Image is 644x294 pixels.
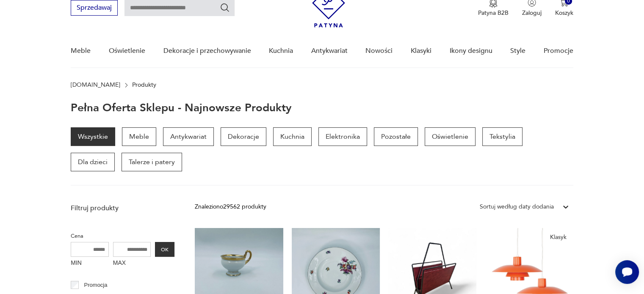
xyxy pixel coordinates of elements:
[71,231,174,241] p: Cena
[365,35,392,67] a: Nowości
[71,82,120,88] a: [DOMAIN_NAME]
[311,35,348,67] a: Antykwariat
[425,127,475,146] a: Oświetlenie
[221,127,266,146] a: Dekoracje
[71,127,115,146] a: Wszystkie
[71,5,118,11] a: Sprzedawaj
[449,35,492,67] a: Ikony designu
[510,35,525,67] a: Style
[109,35,145,67] a: Oświetlenie
[273,127,312,146] a: Kuchnia
[163,35,251,67] a: Dekoracje i przechowywanie
[220,3,230,13] button: Szukaj
[269,35,293,67] a: Kuchnia
[411,35,431,67] a: Klasyki
[555,9,573,17] p: Koszyk
[71,102,292,114] h1: Pełna oferta sklepu - najnowsze produkty
[132,82,156,88] p: Produkty
[71,257,109,270] label: MIN
[544,35,573,67] a: Promocje
[122,153,182,171] a: Talerze i patery
[71,203,174,213] p: Filtruj produkty
[615,260,639,284] iframe: Smartsupp widget button
[71,153,115,171] a: Dla dzieci
[522,9,542,17] p: Zaloguj
[113,257,151,270] label: MAX
[155,242,174,257] button: OK
[71,35,91,67] a: Meble
[482,127,522,146] a: Tekstylia
[478,9,509,17] p: Patyna B2B
[195,202,266,212] div: Znaleziono 29562 produkty
[318,127,367,146] a: Elektronika
[163,127,214,146] a: Antykwariat
[480,202,554,212] div: Sortuj według daty dodania
[122,127,156,146] a: Meble
[374,127,418,146] a: Pozostałe
[84,280,108,290] p: Promocja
